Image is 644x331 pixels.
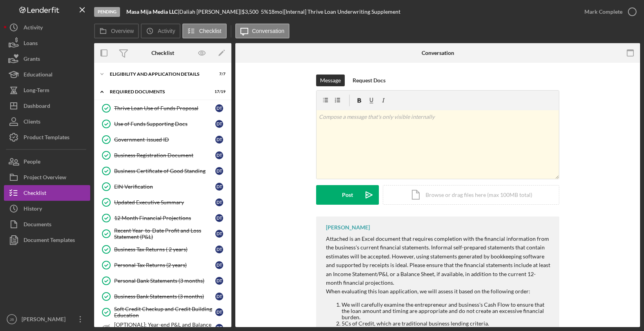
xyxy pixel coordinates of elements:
[215,167,223,175] div: D T
[114,227,215,240] div: Recent Year-to-Date Profit and Loss Statement (P&L)
[98,163,227,179] a: Business Certificate of Good StandingDT
[215,183,223,191] div: D T
[24,216,51,234] div: Documents
[326,224,370,231] div: [PERSON_NAME]
[24,51,40,69] div: Grants
[114,152,215,158] div: Business Registration Document
[215,293,223,300] div: D T
[422,50,454,56] div: Conversation
[24,154,40,171] div: People
[215,246,223,253] div: D T
[211,72,226,76] div: 7 / 7
[215,214,223,222] div: D T
[4,154,90,169] button: People
[342,185,353,205] div: Post
[215,104,223,112] div: D T
[24,35,38,53] div: Loans
[24,185,46,203] div: Checklist
[4,35,90,51] a: Loans
[215,277,223,285] div: D T
[114,306,215,318] div: Soft Credit Checkup and Credit Building Education
[215,230,223,238] div: D T
[24,82,49,100] div: Long-Term
[98,195,227,210] a: Updated Executive SummaryDT
[110,72,206,76] div: Eligibility and Application Details
[98,132,227,147] a: Government-issued IDDT
[316,185,379,205] button: Post
[215,120,223,128] div: D T
[4,67,90,82] button: Educational
[4,20,90,35] button: Activity
[24,114,40,131] div: Clients
[4,232,90,248] button: Document Templates
[114,199,215,206] div: Updated Executive Summary
[4,216,90,232] button: Documents
[242,8,258,15] span: $3,500
[584,4,622,20] div: Mark Complete
[215,136,223,144] div: D T
[4,185,90,201] button: Checklist
[114,262,215,268] div: Personal Tax Returns (2 years)
[114,278,215,284] div: Personal Bank Statements (3 months)
[326,287,551,296] p: When evaluating this loan application, we will assess it based on the following order:
[98,273,227,289] a: Personal Bank Statements (3 months)DT
[98,242,227,257] a: Business Tax Returns ( 2 years)DT
[4,98,90,114] a: Dashboard
[342,320,551,327] li: 5Cs of Credit, which are traditional business lending criteria.
[215,198,223,206] div: D T
[235,24,290,38] button: Conversation
[24,98,50,116] div: Dashboard
[24,232,75,250] div: Document Templates
[98,304,227,320] a: Soft Credit Checkup and Credit Building EducationDT
[98,289,227,304] a: Business Bank Statements (3 months)DT
[98,226,227,242] a: Recent Year-to-Date Profit and Loss Statement (P&L)DT
[126,9,179,15] div: |
[353,75,386,86] div: Request Docs
[24,20,43,37] div: Activity
[114,136,215,143] div: Government-issued ID
[182,24,227,38] button: Checklist
[114,121,215,127] div: Use of Funds Supporting Docs
[617,296,636,315] iframe: Intercom live chat
[211,89,226,94] div: 17 / 19
[24,169,66,187] div: Project Overview
[268,9,282,15] div: 18 mo
[215,261,223,269] div: D T
[98,179,227,195] a: EIN VerificationDT
[20,311,71,329] div: [PERSON_NAME]
[215,151,223,159] div: D T
[114,293,215,300] div: Business Bank Statements (3 months)
[215,308,223,316] div: D T
[577,4,640,20] button: Mark Complete
[98,147,227,163] a: Business Registration DocumentDT
[114,246,215,253] div: Business Tax Returns ( 2 years)
[4,82,90,98] a: Long-Term
[9,317,14,322] text: JB
[4,51,90,67] a: Grants
[179,9,242,15] div: Daliah [PERSON_NAME] |
[114,184,215,190] div: EIN Verification
[24,201,42,218] div: History
[316,75,345,86] button: Message
[114,105,215,111] div: Thrive Loan Use of Funds Proposal
[111,28,134,34] label: Overview
[94,24,139,38] button: Overview
[158,28,175,34] label: Activity
[4,114,90,129] a: Clients
[349,75,389,86] button: Request Docs
[4,129,90,145] button: Product Templates
[282,9,400,15] div: | [Internal] Thrive Loan Underwriting Supplement
[98,210,227,226] a: 12 Month Financial ProjectionsDT
[98,257,227,273] a: Personal Tax Returns (2 years)DT
[24,129,69,147] div: Product Templates
[261,9,268,15] div: 5 %
[141,24,180,38] button: Activity
[4,169,90,185] button: Project Overview
[94,7,120,17] div: Pending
